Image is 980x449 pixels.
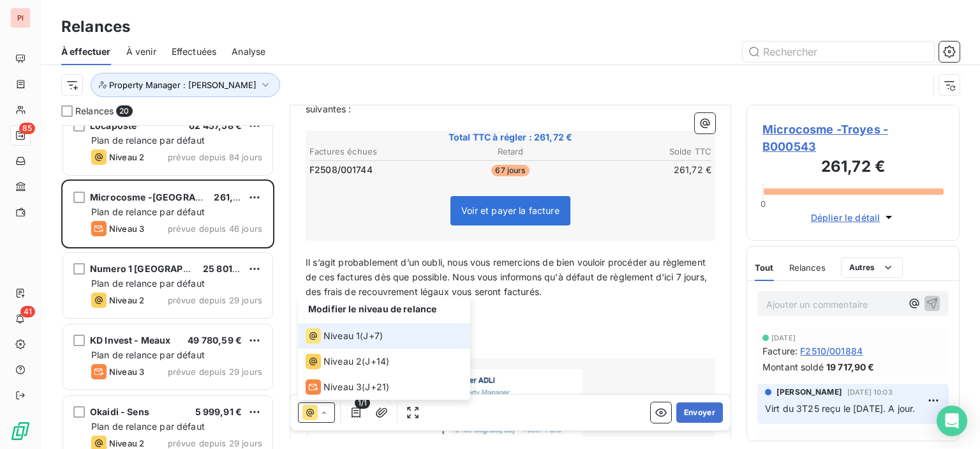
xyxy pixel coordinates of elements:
span: prévue depuis 29 jours [168,367,262,377]
span: 85 [19,123,35,134]
span: Déplier le détail [811,211,880,224]
button: Property Manager : [PERSON_NAME] [91,73,280,97]
span: Total TTC à régler : 261,72 € [308,131,713,144]
button: Autres [841,257,903,278]
span: KD Invest - Meaux [90,335,171,346]
input: Rechercher [743,42,934,62]
span: Niveau 3 [323,381,362,393]
span: Niveau 3 [109,367,144,377]
span: prévue depuis 29 jours [168,295,262,305]
span: prévue depuis 46 jours [168,224,262,234]
span: Facture : [762,344,798,358]
span: J+21 ) [365,381,389,393]
span: 1/1 [355,397,370,409]
span: 20 [116,105,132,117]
h3: Relances [61,15,130,38]
th: Retard [443,145,577,158]
span: Relances [789,263,826,273]
span: Plan de relance par défaut [91,421,205,432]
td: 261,72 € [579,163,712,177]
span: Niveau 2 [109,295,144,305]
h3: 261,72 € [762,155,944,181]
span: 49 780,59 € [188,335,242,346]
span: Tout [755,263,774,273]
th: Solde TTC [579,145,712,158]
span: [DATE] 10:03 [847,388,893,396]
span: Niveau 2 [323,355,362,368]
span: Okaidi - Sens [90,406,149,417]
button: Envoyer [676,402,723,423]
span: J+14 ) [365,355,389,368]
span: Il s’agit probablement d’un oubli, nous vous remercions de bien vouloir procéder au règlement de ... [306,257,709,297]
span: 62 457,58 € [189,120,242,131]
span: Plan de relance par défaut [91,206,205,217]
span: Sauf erreur de notre part, nous n’avons pas [MEDICAL_DATA] reçu le paiement des factures suivantes : [306,89,701,114]
span: 67 jours [491,165,529,176]
span: Relances [75,105,114,118]
span: Modifier le niveau de relance [308,303,436,314]
span: 0 [761,199,766,209]
span: 5 999,91 € [195,406,242,417]
span: F2508/001744 [309,164,373,176]
span: Analyse [232,45,265,58]
div: Open Intercom Messenger [937,406,967,436]
span: Virt du 3T25 reçu le [DATE]. A jour. [765,403,915,414]
span: 13 janv. 2025, 19:00 [801,441,871,448]
span: Plan de relance par défaut [91,135,205,146]
span: À effectuer [61,45,111,58]
span: prévue depuis 84 jours [168,152,262,162]
div: ( [306,379,389,395]
th: Factures échues [309,145,442,158]
div: grid [61,125,274,449]
span: À venir [126,45,156,58]
span: 25 801,44 € [203,263,256,274]
span: Niveau 1 [323,330,360,342]
span: Niveau 3 [109,224,144,234]
div: ( [306,328,383,344]
span: Plan de relance par défaut [91,278,205,289]
span: Property Manager : [PERSON_NAME] [109,80,256,90]
span: Microcosme -Troyes - B000543 [762,121,944,155]
span: Niveau 2 [109,438,144,448]
span: J+7 ) [363,330,383,342]
span: prévue depuis 29 jours [168,438,262,448]
span: Effectuées [172,45,217,58]
span: Microcosme -[GEOGRAPHIC_DATA] [90,192,247,202]
div: ( [306,354,389,369]
span: 261,72 € [214,192,252,202]
span: F2510/001884 [800,344,863,358]
span: 19 717,90 € [826,360,875,374]
span: Plan de relance par défaut [91,349,205,360]
span: 41 [20,306,35,317]
img: Logo LeanPay [10,421,31,441]
span: Voir et payer la facture [461,205,560,216]
span: Montant soldé [762,360,824,374]
span: Locaposte [90,120,137,131]
span: [DATE] [771,334,796,342]
span: Niveau 2 [109,152,144,162]
button: Déplier le détail [807,210,900,225]
span: Numero 1 [GEOGRAPHIC_DATA] [90,263,229,274]
div: PI [10,8,31,28]
span: [PERSON_NAME] [776,386,842,398]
